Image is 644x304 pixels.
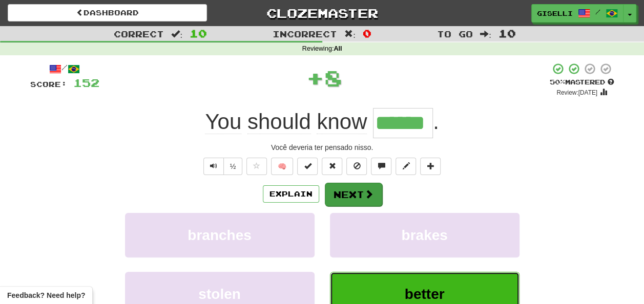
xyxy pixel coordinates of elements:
button: Explain [263,185,319,203]
span: should [247,110,311,134]
span: 10 [498,27,516,39]
span: know [317,110,367,134]
small: Review: [DATE] [556,89,597,96]
div: / [30,62,99,75]
button: Next [325,183,382,206]
span: Correct [114,29,164,39]
span: : [171,30,182,38]
a: Dashboard [8,4,207,21]
div: Text-to-speech controls [201,158,243,175]
a: giselli / [531,4,624,23]
button: brakes [330,213,520,257]
span: You [205,110,241,134]
span: 0 [363,27,371,39]
span: + [306,62,324,93]
span: : [344,30,356,38]
span: Score: [30,80,67,89]
button: ½ [223,158,243,175]
span: better [405,286,445,302]
span: / [595,8,600,15]
span: 50 % [550,78,565,86]
span: 152 [73,76,99,89]
span: : [480,30,491,38]
span: Open feedback widget [7,290,85,300]
span: brakes [401,227,447,243]
span: To go [437,29,473,39]
span: . [433,110,439,134]
span: giselli [537,9,573,18]
button: Add to collection (alt+a) [420,158,441,175]
button: Discuss sentence (alt+u) [371,158,391,175]
span: stolen [198,286,240,302]
span: 8 [324,65,342,91]
button: branches [125,213,315,257]
div: Você deveria ter pensado nisso. [30,142,614,153]
strong: All [334,45,342,52]
button: Ignore sentence (alt+i) [346,158,367,175]
button: 🧠 [271,158,293,175]
span: 10 [190,27,207,39]
button: Play sentence audio (ctl+space) [203,158,224,175]
span: branches [188,227,252,243]
button: Set this sentence to 100% Mastered (alt+m) [297,158,318,175]
button: Edit sentence (alt+d) [396,158,416,175]
span: Incorrect [273,29,337,39]
button: Favorite sentence (alt+f) [246,158,267,175]
div: Mastered [550,78,614,87]
a: Clozemaster [222,4,422,22]
button: Reset to 0% Mastered (alt+r) [322,158,342,175]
